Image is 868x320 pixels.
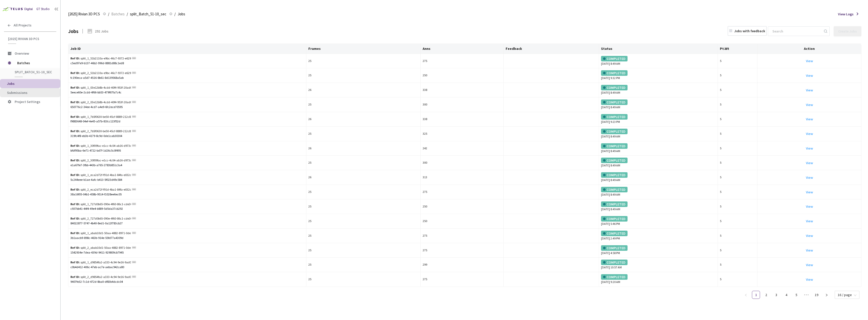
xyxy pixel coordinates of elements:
div: [DATE] 8:49 AM [601,99,716,110]
div: Jobs with feedback [734,28,765,34]
td: 5 [718,127,757,141]
b: Ref ID: [70,188,80,191]
li: 19 [812,291,821,299]
td: 250 [421,214,504,229]
div: Jobs [68,27,78,35]
div: [DATE] 8:49 AM [601,158,716,168]
a: View [806,102,813,107]
div: 319fc4f8-eb3b-4179-8c9d-0de1cab30304 [70,134,304,138]
div: c5ed97e9-b137-46b2-996d-8881d88c1ed8 [70,61,304,66]
input: Search [769,27,823,36]
div: [DATE] 9:20 AM [601,274,716,285]
th: Action [757,44,861,54]
td: 250 [421,68,504,83]
td: 26 [306,141,421,156]
span: Project Settings [15,99,40,104]
td: 5 [718,243,757,258]
a: View [806,117,813,121]
div: COMPLETED [601,114,628,120]
a: 1 [752,291,760,299]
div: [DATE] 2:49 PM [601,231,716,241]
a: View [806,204,813,209]
div: split_1_d9854fa2-a333-4c94-9e16-9ad01ff3ba31 [70,260,131,265]
td: 25 [306,243,421,258]
div: COMPLETED [601,70,628,76]
td: 25 [306,68,421,83]
div: [DATE] 8:49 AM [601,187,716,197]
td: 250 [421,199,504,214]
th: Anns [421,44,504,54]
div: [DATE] 8:49 AM [601,143,716,154]
div: fc190eca-a5d7-4516-8b61-8d139568a5ab [70,76,304,80]
span: Jobs [178,11,185,17]
td: 5 [718,97,757,112]
td: 25 [306,185,421,199]
span: right [825,294,828,297]
li: / [127,11,128,17]
div: COMPLETED [601,143,628,149]
td: 5 [718,141,757,156]
b: Ref ID: [70,202,80,206]
div: split_2_eca2d72f-f91d-4ba1-84fa-e032cb8018cf [70,187,131,192]
div: split_1_51b2110a-e9bc-46c7-9372-e62909408541 [70,56,131,61]
div: 1542934e-7dea-439d-9411-929809cb7945 [70,250,304,255]
td: 5 [718,170,757,185]
div: split_2_51b2110a-e9bc-46c7-9372-e62909408541 [70,71,131,76]
span: 16 / page [838,291,856,299]
th: Frames [306,44,421,54]
a: View [806,88,813,92]
td: 25 [306,97,421,112]
td: 5 [718,229,757,243]
div: 3b1aacb9-898c-463b-914e-55fd77a4309d [70,236,304,240]
span: Batches [111,11,125,17]
td: 275 [421,272,504,287]
div: split_2_d9854fa2-a333-4c94-9e16-9ad01ff3ba31 [70,275,131,279]
li: 3 [772,291,780,299]
div: 650776c2-34ee-4cd7-a4e9-6fc2ece70595 [70,105,304,110]
b: Ref ID: [70,100,80,104]
td: 275 [421,229,504,243]
div: split_1_7b5f0630-be50-45cf-8889-212c82991a10 [70,115,131,119]
div: COMPLETED [601,274,628,280]
a: View [806,248,813,253]
td: 5 [718,54,757,68]
div: 5c244eee-b1ae-4afc-b413-5f023d49c584 [70,177,304,182]
div: COMPLETED [601,187,628,192]
td: 325 [421,127,504,141]
a: View [806,233,813,238]
a: 4 [782,291,790,299]
td: 25 [306,258,421,272]
div: COMPLETED [601,129,628,134]
span: Batches [17,58,52,68]
div: split_2_727d0b65-090e-4f60-86c1-cde36d83f6e2 [70,216,131,221]
td: 5 [718,214,757,229]
div: COMPLETED [601,172,628,178]
a: 19 [813,291,820,299]
td: 5 [718,83,757,97]
button: left [742,291,750,299]
td: 242 [421,141,504,156]
td: 25 [306,156,421,170]
div: COMPLETED [601,260,628,265]
div: [DATE] 8:49 AM [601,201,716,212]
div: bfdf95ba-6e71-4722-bd7f-1d26c5c0f495 [70,148,304,153]
div: [DATE] 8:49 AM [601,172,716,183]
div: split_2_abab10d1-50aa-4882-8971-0de5175bc571 [70,245,131,250]
a: View [806,263,813,267]
a: View [806,277,813,282]
a: 5 [793,291,800,299]
td: 26 [306,170,421,185]
div: GT Studio [36,7,50,12]
td: 5 [718,156,757,170]
a: 2 [762,291,770,299]
b: Ref ID: [70,173,80,177]
td: 275 [421,54,504,68]
div: COMPLETED [601,245,628,251]
div: 84022877-5747-4b40-8ed1-0a12f783cb27 [70,221,304,226]
div: COMPLETED [601,201,628,207]
b: Ref ID: [70,56,80,60]
td: 275 [421,243,504,258]
span: Overview [15,51,29,56]
button: right [823,291,831,299]
span: ••• [802,291,810,299]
